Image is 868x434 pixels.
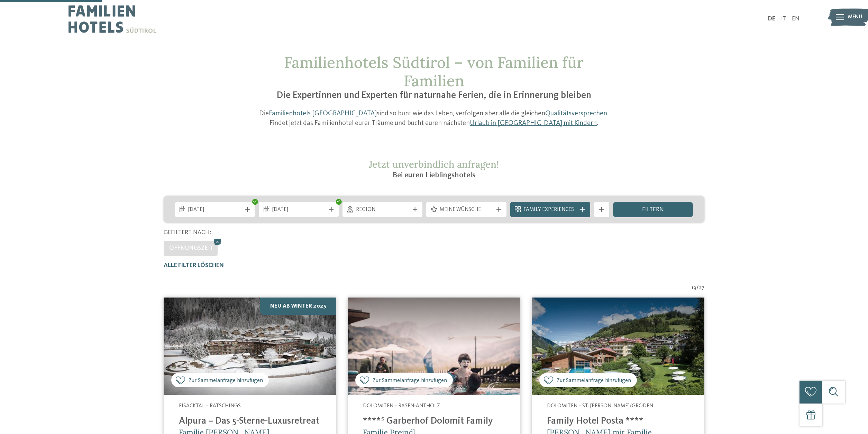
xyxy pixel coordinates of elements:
[169,245,214,251] span: Öffnungszeit
[284,53,584,90] span: Familienhotels Südtirol – von Familien für Familien
[642,207,664,213] span: filtern
[164,298,336,395] img: Familienhotels gesucht? Hier findet ihr die besten!
[848,14,862,21] span: Menü
[696,284,699,292] span: /
[532,298,704,395] img: Familienhotels gesucht? Hier findet ihr die besten!
[164,230,211,236] span: Gefiltert nach:
[369,158,499,170] span: Jetzt unverbindlich anfragen!
[440,206,493,214] span: Meine Wünsche
[188,206,241,214] span: [DATE]
[781,16,786,22] a: IT
[547,416,689,427] h4: Family Hotel Posta ****
[393,171,475,179] span: Bei euren Lieblingshotels
[545,110,607,117] a: Qualitätsversprechen
[253,109,615,128] p: Die sind so bunt wie das Leben, verfolgen aber alle die gleichen . Findet jetzt das Familienhotel...
[272,206,326,214] span: [DATE]
[179,416,321,427] h4: Alpura – Das 5-Sterne-Luxusretreat
[277,91,591,100] span: Die Expertinnen und Experten für naturnahe Ferien, die in Erinnerung bleiben
[768,16,775,22] a: DE
[557,377,631,384] span: Zur Sammelanfrage hinzufügen
[348,298,520,395] img: Familienhotels gesucht? Hier findet ihr die besten!
[692,284,696,292] span: 19
[523,206,577,214] span: Family Experiences
[547,403,653,409] span: Dolomiten – St. [PERSON_NAME]/Gröden
[189,377,263,384] span: Zur Sammelanfrage hinzufügen
[164,263,224,268] span: Alle Filter löschen
[363,403,440,409] span: Dolomiten – Rasen-Antholz
[356,206,409,214] span: Region
[373,377,447,384] span: Zur Sammelanfrage hinzufügen
[179,403,241,409] span: Eisacktal – Ratschings
[699,284,704,292] span: 27
[792,16,800,22] a: EN
[470,120,597,127] a: Urlaub in [GEOGRAPHIC_DATA] mit Kindern
[269,110,377,117] a: Familienhotels [GEOGRAPHIC_DATA]
[363,416,505,427] h4: ****ˢ Garberhof Dolomit Family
